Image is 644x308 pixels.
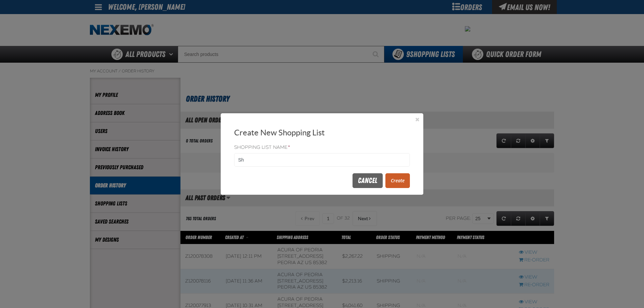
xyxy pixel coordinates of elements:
[234,153,410,167] input: Shopping List Name
[234,144,410,151] label: Shopping List Name
[234,128,325,137] span: Create New Shopping List
[353,173,383,188] button: Cancel
[413,115,421,123] button: Close the Dialog
[385,173,410,188] button: Create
